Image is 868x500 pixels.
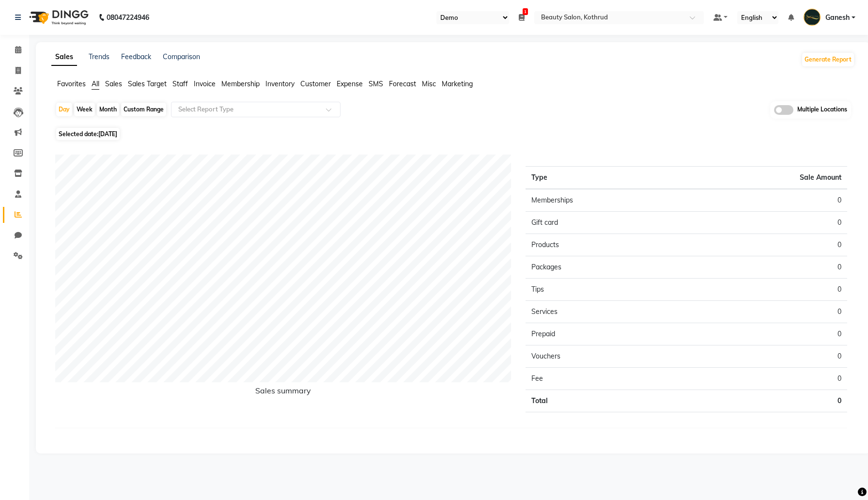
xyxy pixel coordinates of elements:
td: Fee [526,367,686,390]
td: Gift card [526,211,686,234]
a: Sales [51,48,77,66]
td: Packages [526,256,686,278]
div: Month [97,103,119,116]
span: 1 [523,8,528,15]
span: Sales Target [128,79,167,88]
td: 0 [686,256,847,278]
span: [DATE] [98,130,117,138]
span: Selected date: [56,128,120,140]
td: 0 [686,345,847,367]
span: Membership [221,79,260,88]
td: Total [526,390,686,412]
b: 08047224946 [107,4,149,31]
button: Generate Report [802,53,854,66]
a: Comparison [163,52,200,61]
td: 0 [686,390,847,412]
span: Customer [300,79,331,88]
img: logo [25,4,91,31]
span: Multiple Locations [797,105,847,115]
span: Inventory [265,79,294,88]
td: 0 [686,211,847,234]
td: 0 [686,300,847,323]
th: Type [526,166,686,189]
a: Feedback [121,52,151,61]
td: Vouchers [526,345,686,367]
span: Misc [422,79,436,88]
th: Sale Amount [686,166,847,189]
td: Tips [526,278,686,300]
span: Expense [337,79,363,88]
span: All [92,79,99,88]
td: 0 [686,367,847,390]
span: Sales [105,79,122,88]
div: Custom Range [121,103,166,116]
span: Invoice [194,79,216,88]
span: Favorites [57,79,86,88]
span: SMS [369,79,383,88]
span: Marketing [442,79,473,88]
td: 0 [686,323,847,345]
div: Day [56,103,72,116]
span: Ganesh [825,13,850,23]
span: Forecast [389,79,416,88]
a: Trends [89,52,109,61]
h6: Sales summary [55,386,511,399]
td: Prepaid [526,323,686,345]
td: Memberships [526,189,686,212]
img: Ganesh [804,9,821,26]
td: Services [526,300,686,323]
span: Staff [172,79,188,88]
td: 0 [686,278,847,300]
td: Products [526,234,686,256]
div: Week [74,103,95,116]
td: 0 [686,189,847,212]
a: 1 [519,13,525,22]
td: 0 [686,234,847,256]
